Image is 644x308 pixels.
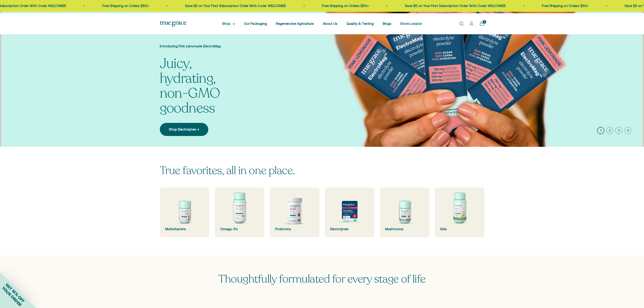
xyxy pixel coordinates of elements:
[383,22,391,25] a: Blogs
[270,188,319,237] a: Probiotics
[346,22,374,25] a: Quality & Testing
[215,188,264,237] a: Omega-3's
[160,123,208,136] a: Shop Electrolytes →
[5,282,25,303] span: GET 15% OFF
[220,226,259,232] div: Omega-3's
[160,44,250,49] p: Introducing Pink Lemonade ElectroMag
[380,188,429,237] a: Mushrooms
[222,21,235,26] summary: Shop
[606,127,613,134] button: 2
[160,163,295,178] split-lines: True favorites, all in one place.
[435,188,484,237] a: Kids
[400,22,422,25] a: Store Locator
[160,54,220,117] split-lines: Juicy, hydrating, non-GMO goodness
[276,22,314,25] a: Regenerative Agriculture
[275,226,314,232] div: Probiotics
[244,22,267,25] a: Our Packaging
[323,22,337,25] a: About Us
[396,3,497,9] p: Save $5 on Your First Subscription Order With Code: WELCOME5
[615,127,622,134] button: 3
[218,272,425,286] span: Thoughtfully formulated for every stage of life
[177,3,278,9] p: Save $5 on Your First Subscription Order With Code: WELCOME5
[483,20,486,24] cart-count: 3
[94,4,141,8] a: Free Shipping on Orders $50+
[385,226,424,232] div: Mushrooms
[624,127,631,134] button: 4
[534,4,580,8] a: Free Shipping on Orders $50+
[597,127,604,134] button: 1
[314,4,360,8] a: Free Shipping on Orders $50+
[440,226,479,232] div: Kids
[330,226,369,232] div: Electrolytes
[325,188,374,237] a: Electrolytes
[160,188,209,237] a: Multivitamins
[165,226,204,232] div: Multivitamins
[1,285,23,307] span: YOUR ORDER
